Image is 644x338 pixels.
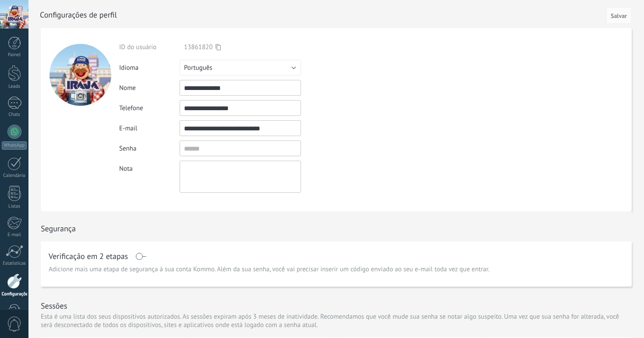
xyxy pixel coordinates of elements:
[119,144,180,153] div: Senha
[119,64,180,72] div: Idioma
[180,60,301,76] button: Português
[119,104,180,112] div: Telefone
[2,112,27,118] div: Chats
[2,173,27,179] div: Calendário
[611,13,627,19] span: Salvar
[184,64,212,72] span: Português
[49,265,489,274] span: Adicione mais uma etapa de segurança à sua conta Kommo. Além da sua senha, você vai precisar inse...
[2,232,27,238] div: E-mail
[2,291,27,297] div: Configurações
[41,223,76,234] h1: Segurança
[2,52,27,58] div: Painel
[41,301,67,311] h1: Sessões
[49,253,128,260] h1: Verificação em 2 etapas
[606,7,632,24] button: Salvar
[2,141,27,150] div: WhatsApp
[119,84,180,92] div: Nome
[41,313,632,329] p: Esta é uma lista dos seus dispositivos autorizados. As sessões expiram após 3 meses de inatividad...
[2,204,27,209] div: Listas
[2,84,27,90] div: Leads
[184,43,212,51] span: 13861820
[119,124,180,133] div: E-mail
[2,261,27,266] div: Estatísticas
[119,43,180,51] div: ID do usuário
[119,161,180,173] div: Nota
